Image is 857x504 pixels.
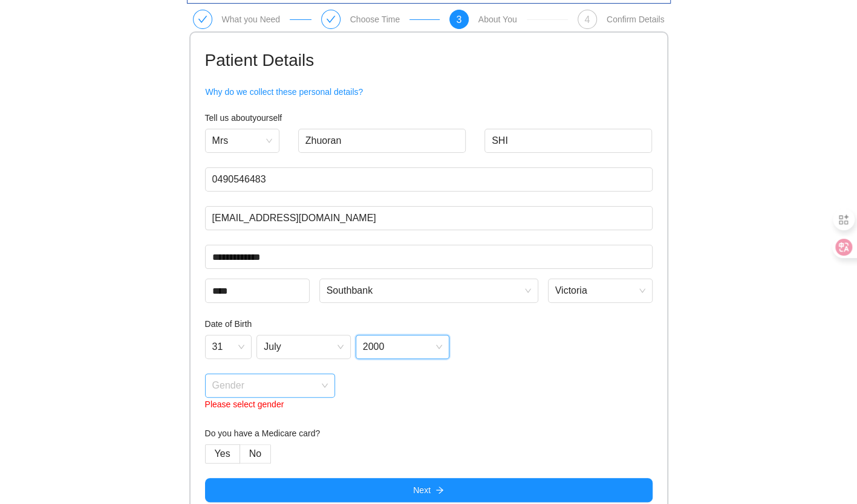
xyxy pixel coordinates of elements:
[413,483,431,497] span: Next
[222,15,281,24] div: What you Need
[326,15,336,24] span: check
[327,282,531,300] span: Southbank
[584,15,590,25] span: 4
[478,15,517,24] div: About You
[205,47,653,74] h1: Patient Details
[249,448,261,459] span: No
[205,478,653,502] button: Nextarrow-right
[206,85,363,99] span: Why do we collect these personal details?
[555,282,645,300] span: Victoria
[298,129,466,153] input: First Name
[205,206,653,230] input: Email
[350,15,400,24] div: Choose Time
[212,132,272,150] span: Mrs
[264,338,344,356] span: July
[363,338,443,356] span: 2000
[212,338,245,356] span: 31
[484,129,653,153] input: Last Name
[205,111,653,124] h4: Tell us about yourself
[205,317,653,331] h4: Date of Birth
[205,427,653,440] h4: Do you have a Medicare card?
[456,15,461,25] span: 3
[198,15,207,24] span: check
[607,15,665,24] div: Confirm Details
[205,82,364,102] button: Why do we collect these personal details?
[435,486,444,496] span: arrow-right
[205,167,653,192] input: Phone Number
[205,398,336,411] div: Please select gender
[215,448,230,459] span: Yes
